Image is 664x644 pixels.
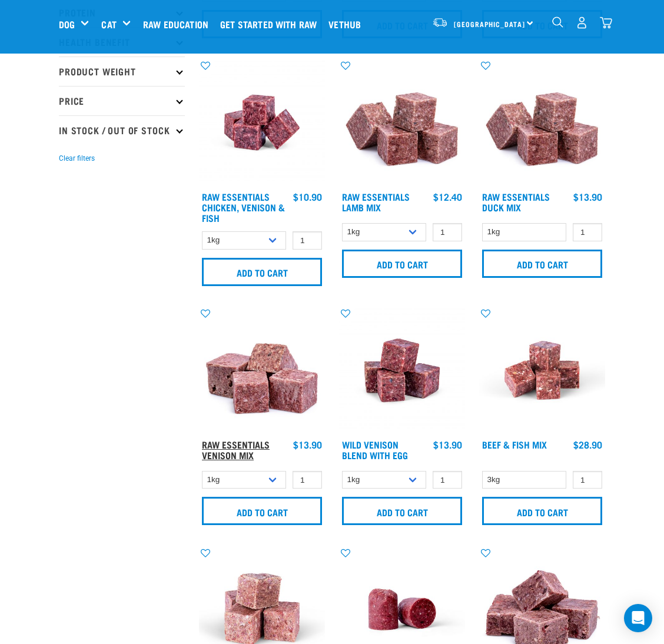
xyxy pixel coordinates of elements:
img: ?1041 RE Lamb Mix 01 [339,59,465,185]
div: $13.90 [433,439,462,450]
a: Dog [59,17,75,31]
img: user.png [576,16,588,29]
button: Clear filters [59,153,95,164]
img: ?1041 RE Lamb Mix 01 [479,59,605,185]
a: Raw Essentials Venison Mix [202,441,270,457]
a: Wild Venison Blend with Egg [342,441,408,457]
input: 1 [293,471,322,489]
input: Add to cart [482,497,602,525]
input: 1 [573,471,602,489]
p: In Stock / Out Of Stock [59,115,185,145]
div: $13.90 [293,439,322,450]
div: $13.90 [573,191,602,202]
img: home-icon-1@2x.png [552,16,563,28]
img: Beef Mackerel 1 [479,307,605,433]
img: Venison Egg 1616 [339,307,465,433]
a: Get started with Raw [217,1,326,48]
a: Raw Education [140,1,217,48]
img: home-icon@2x.png [600,16,612,29]
p: Product Weight [59,57,185,86]
input: Add to cart [202,497,322,525]
div: $12.40 [433,191,462,202]
input: 1 [433,223,462,241]
div: $28.90 [573,439,602,450]
input: 1 [433,471,462,489]
a: Raw Essentials Chicken, Venison & Fish [202,194,285,220]
span: [GEOGRAPHIC_DATA] [454,22,525,26]
input: 1 [573,223,602,241]
a: Vethub [326,1,370,48]
input: Add to cart [342,497,462,525]
a: Cat [101,17,116,31]
div: Open Intercom Messenger [624,604,652,632]
div: $10.90 [293,191,322,202]
input: Add to cart [202,258,322,286]
img: Chicken Venison mix 1655 [199,59,325,185]
a: Raw Essentials Duck Mix [482,194,550,210]
a: Beef & Fish Mix [482,441,547,447]
img: 1113 RE Venison Mix 01 [199,307,325,433]
input: 1 [293,231,322,250]
a: Raw Essentials Lamb Mix [342,194,410,210]
img: van-moving.png [432,17,448,28]
p: Price [59,86,185,115]
input: Add to cart [482,250,602,278]
input: Add to cart [342,250,462,278]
